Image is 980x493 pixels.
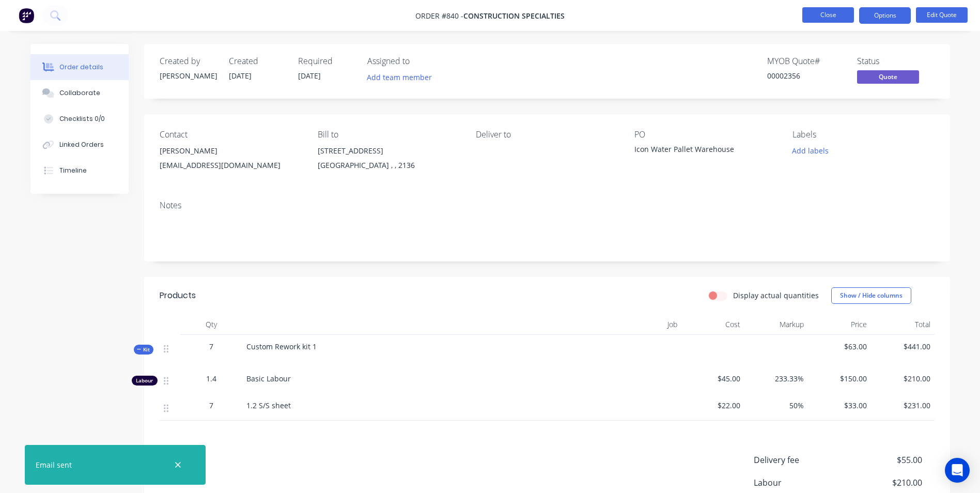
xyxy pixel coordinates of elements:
div: Qty [180,314,242,335]
div: Price [808,314,872,335]
span: Quote [857,70,919,83]
span: [DATE] [298,71,321,81]
div: Total [871,314,935,335]
div: [EMAIL_ADDRESS][DOMAIN_NAME] [160,158,301,173]
span: 233.33% [749,373,804,384]
div: [PERSON_NAME] [160,144,301,158]
div: MYOB Quote # [767,56,845,66]
div: Products [160,289,196,302]
span: $22.00 [686,400,741,411]
button: Linked Orders [30,132,129,158]
div: Collaborate [59,88,100,98]
div: Linked Orders [59,140,103,149]
div: [PERSON_NAME] [160,70,216,81]
div: [PERSON_NAME][EMAIL_ADDRESS][DOMAIN_NAME] [160,144,301,177]
button: Checklists 0/0 [30,106,129,132]
span: $45.00 [686,373,741,384]
button: Close [802,7,854,23]
div: Order details [59,63,103,72]
span: Kit [137,346,150,353]
div: Icon Water Pallet Warehouse [634,144,764,158]
span: $210.00 [875,373,930,384]
span: $210.00 [845,476,922,489]
span: 1.2 S/S sheet [246,400,291,410]
button: Add team member [361,70,437,84]
span: Order #840 - [415,11,463,21]
div: [STREET_ADDRESS] [318,144,459,158]
div: Open Intercom Messenger [945,458,970,483]
span: 7 [209,341,213,352]
img: Factory [19,8,34,23]
div: Notes [160,201,935,210]
button: Collaborate [30,80,129,106]
div: PO [634,130,776,140]
button: Quote [857,70,919,86]
span: Construction Specialties [463,11,565,21]
div: Labels [792,130,934,140]
span: 1.4 [206,373,216,384]
div: Cost [681,314,745,335]
button: Options [859,7,911,24]
div: Checklists 0/0 [59,114,104,124]
button: Timeline [30,158,129,183]
span: 7 [209,400,213,411]
div: Status [857,56,935,66]
span: Custom Rework kit 1 [246,342,317,351]
div: Markup [744,314,808,335]
div: [GEOGRAPHIC_DATA] , , 2136 [318,158,459,173]
span: Delivery fee [754,454,846,466]
div: Deliver to [476,130,617,140]
span: $231.00 [875,400,930,411]
button: Add labels [787,144,834,158]
div: Kit [134,345,153,355]
span: $55.00 [845,454,922,466]
div: Contact [160,130,301,140]
span: Basic Labour [246,374,291,383]
span: 50% [749,400,804,411]
div: Created [229,56,286,66]
div: Created by [160,56,216,66]
button: Add team member [367,70,438,84]
div: Email sent [36,459,72,470]
span: Labour [754,476,846,489]
span: [DATE] [229,71,252,81]
span: $63.00 [812,341,867,352]
div: Assigned to [367,56,471,66]
span: $150.00 [812,373,867,384]
div: 00002356 [767,70,845,81]
div: Labour [132,376,158,386]
div: Timeline [59,166,86,175]
button: Show / Hide columns [831,287,911,304]
div: Required [298,56,355,66]
span: $33.00 [812,400,867,411]
div: Job [604,314,681,335]
label: Display actual quantities [733,290,819,301]
button: Edit Quote [916,7,968,23]
div: Bill to [318,130,459,140]
span: $441.00 [875,341,930,352]
div: [STREET_ADDRESS][GEOGRAPHIC_DATA] , , 2136 [318,144,459,177]
button: Order details [30,54,129,80]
